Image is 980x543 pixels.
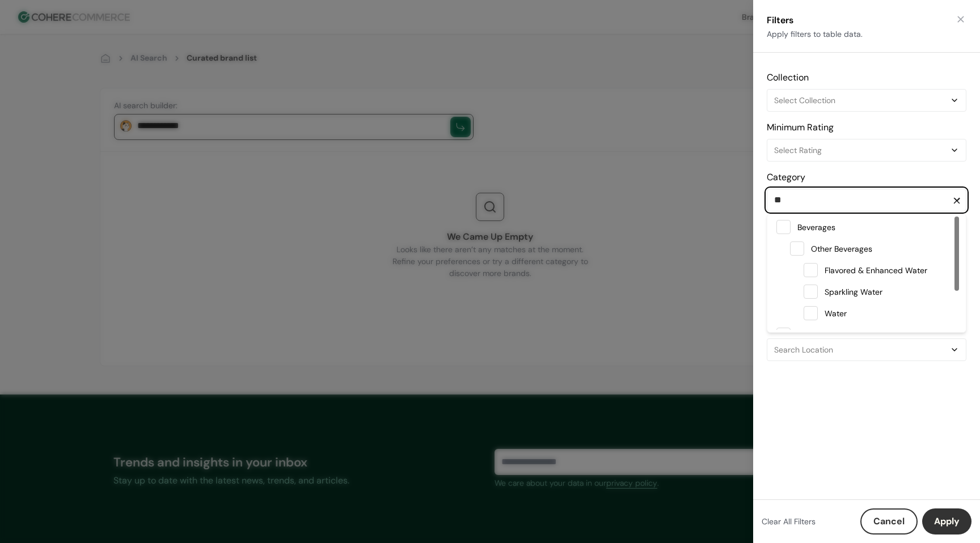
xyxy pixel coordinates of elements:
[825,283,882,300] span: Sparkling Water
[811,240,872,257] span: Other Beverages
[767,27,863,41] div: Apply filters to table data.
[922,508,971,534] button: Apply
[797,326,821,343] span: Pantry
[860,508,918,534] button: Cancel
[767,121,834,133] label: Minimum Rating
[825,262,927,279] span: Flavored & Enhanced Water
[822,305,957,322] span: Water
[767,71,809,83] label: Collection
[795,219,957,236] span: Beverages
[762,516,816,528] div: Clear All Filters
[767,14,863,27] div: Filters
[822,283,957,300] span: Sparkling Water
[822,262,957,279] span: Flavored & Enhanced Water
[767,171,805,183] label: Category
[809,240,957,257] span: Other Beverages
[797,219,835,236] span: Beverages
[795,326,957,343] span: Pantry
[825,305,847,322] span: Water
